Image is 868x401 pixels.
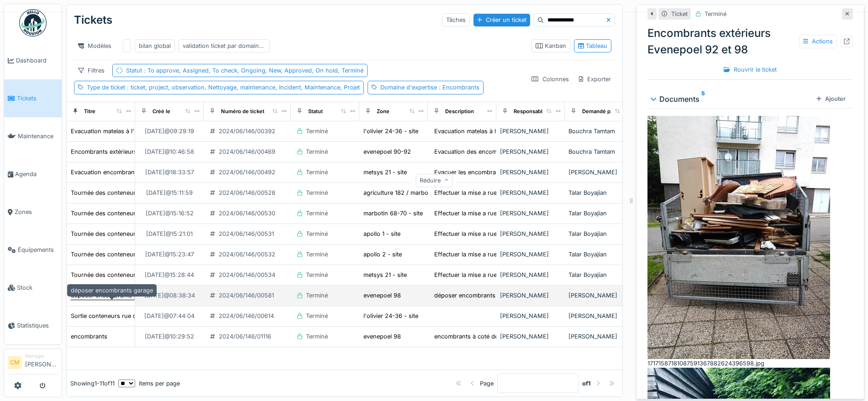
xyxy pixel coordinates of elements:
[219,332,271,341] div: 2024/06/146/01116
[219,229,274,238] div: 2024/06/146/00531
[306,168,328,177] div: Terminé
[306,127,328,135] div: Terminé
[71,168,205,177] div: Evacuation encombrants autour local conteneur
[568,229,630,238] div: Talar Boyajian
[84,108,95,115] div: Titre
[144,291,195,300] div: [DATE] @ 08:38:34
[363,229,400,238] div: apollo 1 - site
[647,359,853,368] div: 17171587181087591367882624396598.jpg
[4,117,62,155] a: Maintenance
[219,147,275,156] div: 2024/06/146/00469
[4,79,62,117] a: Tickets
[219,271,275,279] div: 2024/06/146/00534
[500,250,561,259] div: [PERSON_NAME]
[71,250,199,259] div: Tournée des conteneurs S1-06/2024 Apollo 2
[416,174,453,187] div: Réduire
[145,127,194,135] div: [DATE] @ 09:29:19
[671,10,688,18] div: Ticket
[514,108,546,115] div: Responsable
[701,94,705,104] sup: 5
[582,379,591,388] strong: of 1
[568,188,630,197] div: Talar Boyajian
[442,13,470,26] div: Tâches
[480,379,494,388] div: Page
[8,353,58,375] a: CM Manager[PERSON_NAME]
[219,168,275,177] div: 2024/06/146/00492
[71,312,161,320] div: Sortie conteneurs rue de l'olivier
[18,132,58,141] span: Maintenance
[70,379,115,388] div: Showing 1 - 11 of 11
[71,332,107,341] div: encombrants
[306,147,328,156] div: Terminé
[4,231,62,269] a: Équipements
[568,168,630,177] div: [PERSON_NAME]
[363,291,401,300] div: evenepoel 98
[306,250,328,259] div: Terminé
[500,332,561,341] div: [PERSON_NAME]
[568,332,630,341] div: [PERSON_NAME]
[219,188,275,197] div: 2024/06/146/00528
[434,332,613,341] div: encombrants à coté des conteneurs à [GEOGRAPHIC_DATA] 9...
[434,168,573,177] div: Evacuer les encombrants autour et dans le local...
[568,147,630,156] div: Bouchra Tamtam
[17,94,58,103] span: Tickets
[363,147,411,156] div: evenepoel 90-92
[705,10,726,18] div: Terminé
[146,209,194,218] div: [DATE] @ 15:16:52
[582,108,615,115] div: Demandé par
[363,209,423,218] div: marbotin 68-70 - site
[500,147,561,156] div: [PERSON_NAME]
[67,284,157,297] div: déposer encombrants garage
[145,147,194,156] div: [DATE] @ 10:46:58
[651,94,813,104] div: Documents
[568,291,630,300] div: [PERSON_NAME]
[145,271,194,279] div: [DATE] @ 15:28:44
[306,312,328,320] div: Terminé
[71,229,197,238] div: Tournée des conteneurs S1-06/2024 Apollo 1
[219,209,275,218] div: 2024/06/146/00530
[380,83,479,92] div: Domaine d'expertise
[71,209,219,218] div: Tournée des conteneurs S1-06/2024 Marbotin 68-70
[25,353,58,372] li: [PERSON_NAME]
[71,188,254,197] div: Tournée des conteneurs S1-06/2024 [GEOGRAPHIC_DATA] 18-26
[15,208,58,216] span: Zones
[74,39,116,52] div: Modèles
[71,271,203,279] div: Tournée des conteneurs S1-06/2024 Metsys 21
[306,332,328,341] div: Terminé
[575,73,615,86] div: Exporter
[71,147,193,156] div: Encombrants extérieurs Evenepoel 92 et 98
[87,83,360,92] div: Type de ticket
[125,84,360,91] span: : ticket, project, observation, Nettoyage, maintenance, Incident, Maintenance, Projet
[377,108,389,115] div: Zone
[578,42,607,50] div: Tableau
[434,229,575,238] div: Effectuer la mise a rue des conteneurs S1-06/20...
[306,188,328,197] div: Terminé
[500,168,561,177] div: [PERSON_NAME]
[363,127,418,135] div: l'olivier 24-36 - site
[647,116,830,359] img: k2h7mc5kas7o46kotx1601hncgsd
[153,108,170,115] div: Créé le
[363,188,469,197] div: agriculture 182 / marbotin 18-26 - site
[500,291,561,300] div: [PERSON_NAME]
[434,188,575,197] div: Effectuer la mise a rue des conteneurs S1-06/20...
[363,271,407,279] div: metsys 21 - site
[434,209,575,218] div: Effectuer la mise a rue des conteneurs S1-06/20...
[799,35,837,48] div: Actions
[473,14,530,26] div: Créer un ticket
[363,332,401,341] div: evenepoel 98
[647,25,853,58] div: Encombrants extérieurs Evenepoel 92 et 98
[145,332,194,341] div: [DATE] @ 10:29:52
[219,312,274,320] div: 2024/06/146/00614
[306,209,328,218] div: Terminé
[434,127,515,135] div: Evacuation matelas à l'Olivier
[308,108,323,115] div: Statut
[720,63,780,76] div: Rouvrir le ticket
[434,147,578,156] div: Evacuation des encombrants qui se trouvent à co...
[17,321,58,330] span: Statistiques
[4,307,62,344] a: Statistiques
[306,271,328,279] div: Terminé
[221,108,264,115] div: Numéro de ticket
[74,64,109,77] div: Filtres
[146,188,193,197] div: [DATE] @ 15:11:59
[19,9,47,36] img: Badge_color-CXgf-gQk.svg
